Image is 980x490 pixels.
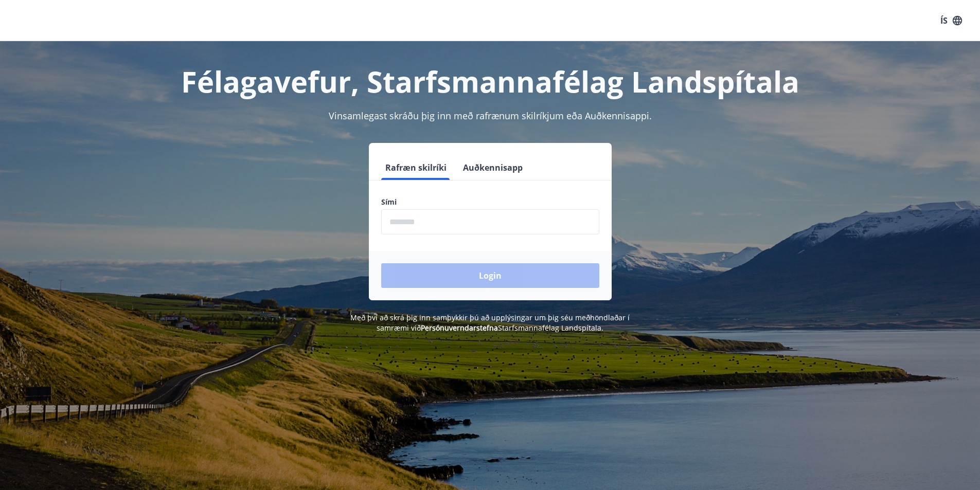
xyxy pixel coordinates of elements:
span: Með því að skrá þig inn samþykkir þú að upplýsingar um þig séu meðhöndlaðar í samræmi við Starfsm... [350,313,630,333]
button: Auðkennisapp [459,155,527,180]
h1: Félagavefur, Starfsmannafélag Landspítala [132,62,848,101]
span: Vinsamlegast skráðu þig inn með rafrænum skilríkjum eða Auðkennisappi. [329,110,652,122]
a: Persónuverndarstefna [421,323,498,333]
button: Rafræn skilríki [381,155,451,180]
label: Sími [381,197,599,207]
button: ÍS [935,11,968,30]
